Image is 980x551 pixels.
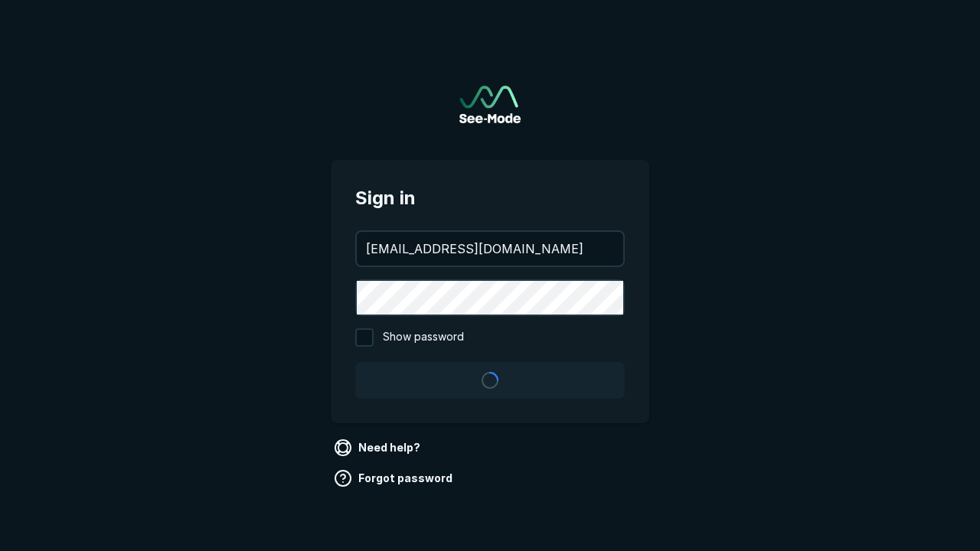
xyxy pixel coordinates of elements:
a: Go to sign in [459,86,521,123]
span: Show password [383,328,464,347]
input: your@email.com [357,232,623,266]
img: See-Mode Logo [459,86,521,123]
a: Forgot password [331,466,459,491]
a: Need help? [331,435,426,460]
span: Sign in [355,184,625,212]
